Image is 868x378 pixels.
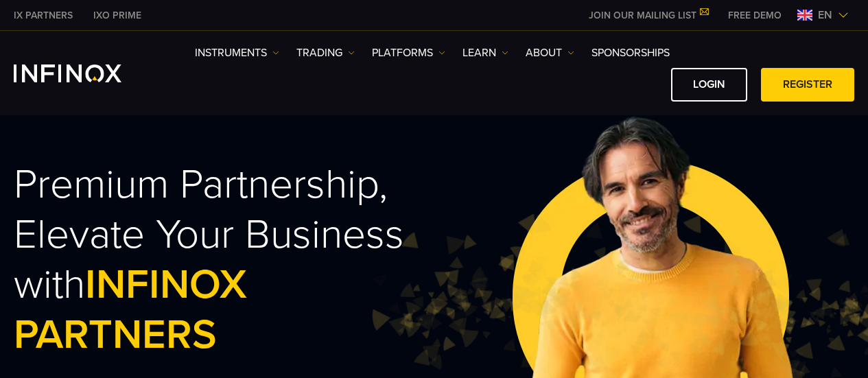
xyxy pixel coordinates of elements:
a: SPONSORSHIPS [591,45,670,61]
a: PLATFORMS [372,45,445,61]
a: JOIN OUR MAILING LIST [578,10,718,21]
a: LOGIN [671,68,747,102]
a: INFINOX Logo [14,64,154,82]
a: INFINOX [3,8,83,23]
a: TRADING [296,45,355,61]
a: ABOUT [526,45,574,61]
a: INFINOX MENU [718,8,792,23]
span: INFINOX PARTNERS [14,260,247,359]
a: Learn [462,45,508,61]
h2: Premium Partnership, Elevate Your Business with [14,160,459,361]
a: INFINOX [83,8,152,23]
a: Instruments [195,45,279,61]
span: en [812,7,838,23]
a: REGISTER [761,68,854,102]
